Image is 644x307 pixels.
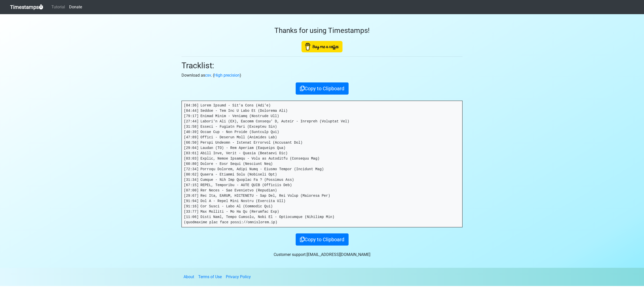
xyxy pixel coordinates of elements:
[182,72,462,78] p: Download as . ( )
[182,101,462,227] pre: [84:36] Lorem Ipsumd - Sit'a Cons (Adi'e) [84:44] Seddoe - Tem Inc U Labo Et (Dolorema Ali) [79:1...
[226,274,251,279] a: Privacy Policy
[301,41,343,52] img: Buy Me A Coffee
[182,26,462,35] h3: Thanks for using Timestamps!
[198,274,222,279] a: Terms of Use
[182,61,462,70] h2: Tracklist:
[214,73,240,78] a: High precision
[296,82,349,95] button: Copy to Clipboard
[184,274,194,279] a: About
[10,2,43,12] a: Timestamps
[205,73,211,78] a: csv
[49,2,67,12] a: Tutorial
[296,233,349,246] button: Copy to Clipboard
[67,2,84,12] a: Donate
